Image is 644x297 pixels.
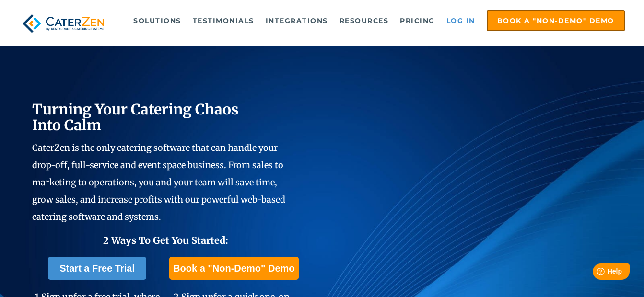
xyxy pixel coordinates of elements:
[19,10,107,37] img: caterzen
[169,257,298,280] a: Book a "Non-Demo" Demo
[103,234,228,246] span: 2 Ways To Get You Started:
[335,11,394,30] a: Resources
[129,11,186,30] a: Solutions
[123,10,625,31] div: Navigation Menu
[261,11,333,30] a: Integrations
[559,260,633,286] iframe: Help widget launcher
[395,11,440,30] a: Pricing
[32,100,239,134] span: Turning Your Catering Chaos Into Calm
[48,257,146,280] a: Start a Free Trial
[188,11,259,30] a: Testimonials
[32,142,285,222] span: CaterZen is the only catering software that can handle your drop-off, full-service and event spac...
[487,10,625,31] a: Book a "Non-Demo" Demo
[442,11,480,30] a: Log in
